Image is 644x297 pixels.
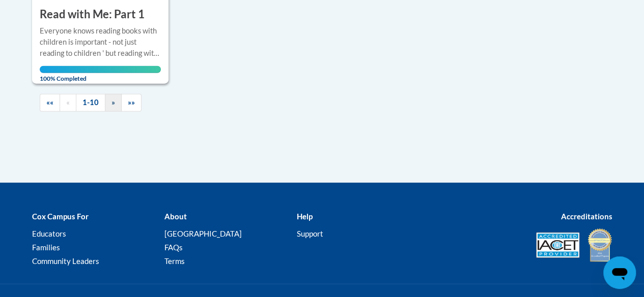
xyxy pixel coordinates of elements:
h3: Read with Me: Part 1 [40,7,145,22]
a: Previous [60,94,76,112]
div: Everyone knows reading books with children is important - not just reading to children ' but read... [40,25,161,59]
a: Support [296,229,323,238]
span: «« [46,98,53,107]
iframe: Button to launch messaging window [603,256,636,289]
span: 100% Completed [40,66,161,82]
b: Cox Campus For [32,212,89,221]
b: Help [296,212,312,221]
a: Educators [32,229,66,238]
a: Begining [40,94,60,112]
b: About [164,212,186,221]
a: Terms [164,256,184,266]
a: Community Leaders [32,256,99,266]
a: Next [105,94,122,112]
span: »» [128,98,135,107]
a: [GEOGRAPHIC_DATA] [164,229,241,238]
a: Families [32,243,60,252]
a: FAQs [164,243,182,252]
div: Your progress [40,66,161,73]
a: 1-10 [76,94,105,112]
img: IDA® Accredited [587,227,612,263]
img: Accredited IACET® Provider [536,233,579,258]
b: Accreditations [561,212,612,221]
a: End [121,94,142,112]
span: » [111,98,115,107]
span: « [66,98,70,107]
